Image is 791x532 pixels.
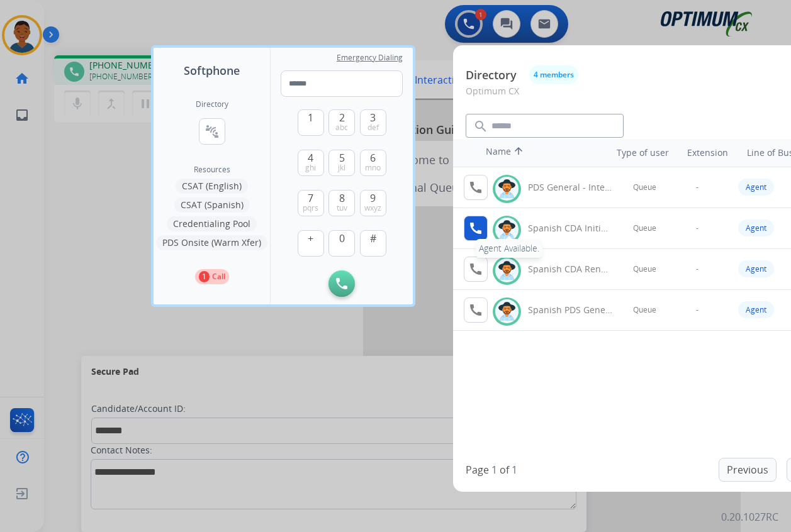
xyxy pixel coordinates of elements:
span: - [696,182,698,192]
p: Directory [466,67,517,84]
th: Name [480,139,593,167]
span: - [696,264,698,274]
button: 1 [298,109,324,136]
button: 3def [360,109,386,136]
button: + [298,230,324,257]
span: 7 [308,191,313,206]
mat-icon: connect_without_contact [205,124,220,139]
div: Spanish CDA Initial General - Internal [528,222,612,235]
span: 2 [339,110,345,125]
span: 5 [339,150,345,165]
div: PDS General - Internal [528,181,612,194]
span: 3 [370,110,376,125]
button: 0 [328,230,355,257]
span: 6 [370,150,376,165]
button: 4 members [529,65,578,84]
span: Resources [194,165,230,175]
span: Softphone [184,62,240,79]
img: avatar [498,261,516,280]
span: # [370,231,376,246]
span: Emergency Dialing [337,53,403,63]
button: Agent Available. [464,216,488,241]
span: jkl [338,163,345,173]
mat-icon: search [473,119,488,134]
span: 1 [308,110,313,125]
span: wxyz [364,203,381,213]
div: Agent Available. [476,239,542,258]
button: 8tuv [328,190,355,216]
mat-icon: call [468,180,483,195]
img: avatar [498,302,516,321]
button: 2abc [328,109,355,136]
span: - [696,305,698,315]
span: ghi [305,163,316,173]
p: of [500,462,509,477]
div: Spanish PDS General - Internal [528,304,612,316]
span: abc [335,123,348,133]
span: pqrs [303,203,318,213]
mat-icon: call [468,302,483,318]
p: 0.20.1027RC [721,509,778,524]
span: Queue [633,305,656,315]
mat-icon: call [468,221,483,236]
span: mno [365,163,381,173]
span: + [308,231,313,246]
div: Agent [738,260,774,277]
div: Agent [738,179,774,196]
img: avatar [498,220,516,240]
button: 5jkl [328,150,355,176]
span: def [367,123,379,133]
button: # [360,230,386,257]
p: Call [212,271,225,282]
div: Agent [738,219,774,236]
span: 0 [339,231,345,246]
span: - [696,223,698,233]
button: 1Call [195,269,229,284]
span: 9 [370,191,376,206]
span: 8 [339,191,345,206]
button: 6mno [360,150,386,176]
th: Type of user [599,140,675,165]
mat-icon: call [468,262,483,277]
span: tuv [337,203,347,213]
button: CSAT (Spanish) [174,197,250,213]
img: call-button [336,278,347,289]
div: Spanish CDA Renewal General - Internal [528,263,612,275]
span: Queue [633,223,656,233]
button: PDS Onsite (Warm Xfer) [156,235,267,250]
button: Credentialing Pool [167,216,257,231]
h2: Directory [196,99,228,109]
span: Queue [633,264,656,274]
img: avatar [498,179,516,199]
button: 7pqrs [298,190,324,216]
p: 1 [199,271,210,282]
button: 9wxyz [360,190,386,216]
th: Extension [681,140,734,165]
mat-icon: arrow_upward [511,145,526,160]
span: 4 [308,150,313,165]
div: Agent [738,301,774,318]
button: 4ghi [298,150,324,176]
button: CSAT (English) [176,179,248,194]
p: Page [466,462,489,477]
span: Queue [633,182,656,192]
